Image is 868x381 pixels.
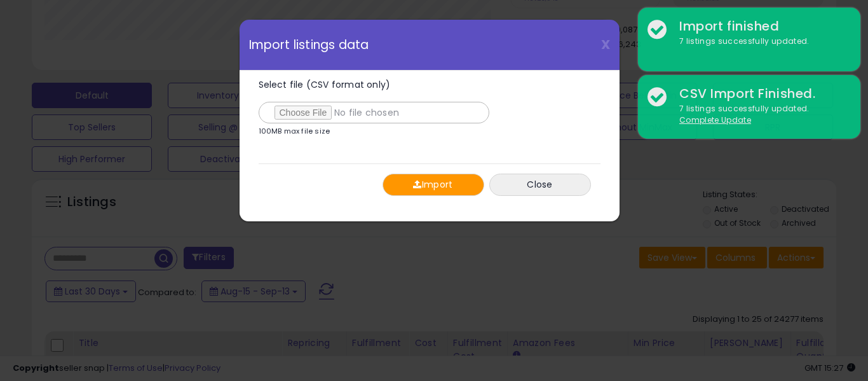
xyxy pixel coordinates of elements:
[601,36,610,53] span: X
[259,128,330,135] p: 100MB max file size
[489,174,591,196] button: Close
[670,85,851,103] div: CSV Import Finished.
[259,78,391,91] span: Select file (CSV format only)
[679,114,751,125] u: Complete Update
[249,39,369,51] span: Import listings data
[383,174,484,196] button: Import
[670,36,851,48] div: 7 listings successfully updated.
[670,103,851,127] div: 7 listings successfully updated.
[670,17,851,36] div: Import finished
